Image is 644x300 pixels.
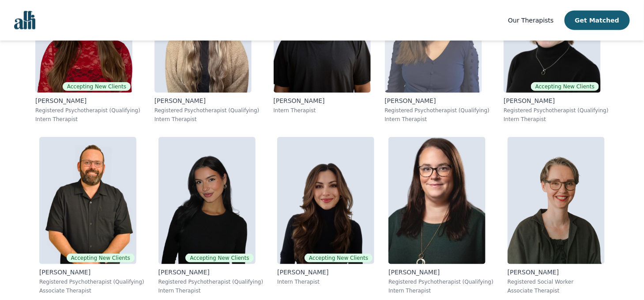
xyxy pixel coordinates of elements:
[277,137,374,264] img: Saba_Salemi
[508,15,554,26] a: Our Therapists
[158,287,264,294] p: Intern Therapist
[508,17,554,24] span: Our Therapists
[277,268,374,277] p: [PERSON_NAME]
[388,287,493,294] p: Intern Therapist
[274,107,371,114] p: Intern Therapist
[158,268,264,277] p: [PERSON_NAME]
[388,278,493,285] p: Registered Psychotherapist (Qualifying)
[63,82,131,91] span: Accepting New Clients
[388,137,486,264] img: Andrea_Nordby
[508,287,605,294] p: Associate Therapist
[277,278,374,285] p: Intern Therapist
[154,107,260,114] p: Registered Psychotherapist (Qualifying)
[35,96,140,105] p: [PERSON_NAME]
[274,96,371,105] p: [PERSON_NAME]
[504,116,609,123] p: Intern Therapist
[305,254,373,262] span: Accepting New Clients
[39,278,144,285] p: Registered Psychotherapist (Qualifying)
[508,278,605,285] p: Registered Social Worker
[154,116,260,123] p: Intern Therapist
[35,116,140,123] p: Intern Therapist
[35,107,140,114] p: Registered Psychotherapist (Qualifying)
[385,116,490,123] p: Intern Therapist
[158,137,256,264] img: Alyssa_Tweedie
[154,96,260,105] p: [PERSON_NAME]
[531,82,599,91] span: Accepting New Clients
[39,287,144,294] p: Associate Therapist
[158,278,264,285] p: Registered Psychotherapist (Qualifying)
[388,268,493,277] p: [PERSON_NAME]
[565,11,630,30] button: Get Matched
[504,96,609,105] p: [PERSON_NAME]
[385,107,490,114] p: Registered Psychotherapist (Qualifying)
[508,268,605,277] p: [PERSON_NAME]
[185,254,253,262] span: Accepting New Clients
[39,268,144,277] p: [PERSON_NAME]
[39,137,136,264] img: Josh_Cadieux
[67,254,135,262] span: Accepting New Clients
[385,96,490,105] p: [PERSON_NAME]
[508,137,605,264] img: Claire_Cummings
[14,11,35,30] img: alli logo
[504,107,609,114] p: Registered Psychotherapist (Qualifying)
